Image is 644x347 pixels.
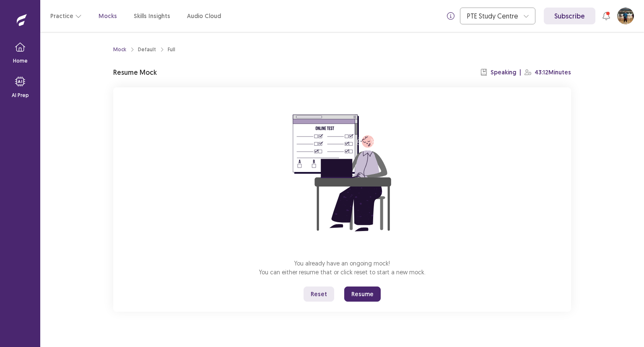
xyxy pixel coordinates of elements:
button: Reset [304,287,334,302]
div: Full [168,46,175,53]
button: Practice [50,8,82,24]
a: Subscribe [544,8,595,24]
nav: breadcrumb [113,46,175,53]
button: User Profile Image [617,8,634,24]
img: attend-mock [267,97,418,249]
p: | [519,68,521,77]
div: PTE Study Centre [467,8,519,24]
button: Resume [344,287,381,302]
a: Mock [113,46,126,53]
p: Resume Mock [113,67,157,77]
a: Mocks [99,12,117,21]
button: info [443,8,458,24]
p: Home [13,57,28,65]
p: 43:12 Minutes [535,68,571,77]
p: Speaking [491,68,516,77]
p: AI Prep [12,92,29,99]
a: Skills Insights [134,12,170,21]
div: Default [138,46,156,53]
p: You already have an ongoing mock! You can either resume that or click reset to start a new mock. [259,259,426,276]
a: Audio Cloud [187,12,221,21]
